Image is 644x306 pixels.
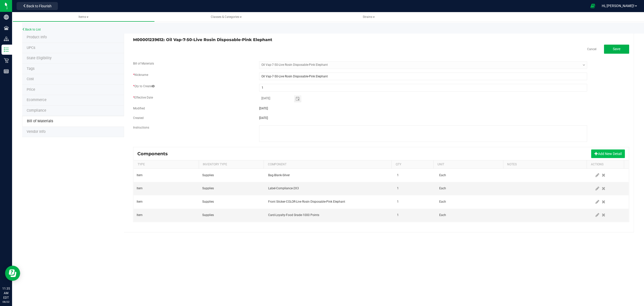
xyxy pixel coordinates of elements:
span: Supplies [202,173,214,177]
th: Component [264,160,391,169]
p: 11:35 AM EDT [2,286,10,300]
span: Tag [27,56,52,60]
span: Price [27,87,35,92]
div: Components [137,151,172,157]
th: Qty [391,160,433,169]
span: 1 [397,173,399,177]
h3: M00001239612: Oil Vap-7-50-Live Rosin Disposable-Pink Elephant [133,38,377,42]
span: Each [439,187,446,190]
span: Card-Loyalty-Food Grade-1000 Points [268,213,319,217]
a: Back to List [22,28,41,31]
span: Tag [27,46,35,50]
label: Bill of Materials [133,61,154,66]
span: The quantity of the item or item variation expected to be created from the component quantities e... [152,84,154,88]
span: 1 [397,187,399,190]
span: Toggle calendar [294,95,301,102]
inline-svg: Retail [4,58,9,63]
span: Cost [27,77,34,81]
span: Tag [27,67,34,71]
inline-svg: Distribution [4,36,9,41]
span: Item [137,213,143,217]
th: Type [134,160,199,169]
span: 1 [397,213,399,217]
span: Bill of Materials [27,119,53,123]
th: Notes [503,160,587,169]
th: Unit [433,160,503,169]
span: Product Info [27,35,47,39]
input: null [259,95,294,102]
span: 1 [397,200,399,203]
p: 08/22 [2,300,10,304]
span: Compliance [27,108,46,113]
inline-svg: Company [4,15,9,20]
inline-svg: Reports [4,69,9,74]
span: Each [439,173,446,177]
span: [DATE] [259,116,268,120]
span: Save [613,47,620,51]
input: Nickname [259,73,587,80]
label: Nickname [133,73,148,77]
inline-svg: Inventory [4,47,9,52]
a: Cancel [587,47,596,51]
button: Back to Flourish [17,2,58,10]
span: Vendor Info [27,130,46,134]
span: Item [137,187,143,190]
label: Qty to Create [133,84,154,88]
span: Ecommerce [27,98,47,102]
label: Created [133,116,144,120]
iframe: Resource center [5,266,20,281]
span: Hi, [PERSON_NAME]! [602,4,634,8]
span: Bag-Blank-Silver [268,173,290,177]
span: Classes & Categories [211,15,242,19]
th: Actions [587,160,624,169]
span: Item [137,173,143,177]
label: Effective Date [133,95,153,100]
span: Supplies [202,213,214,217]
span: Label-Compliance-2X3 [268,187,299,190]
span: [DATE] [259,107,268,110]
span: Each [439,213,446,217]
span: Items [78,15,89,19]
th: Inventory Type [199,160,264,169]
inline-svg: Facilities [4,25,9,30]
button: Add New Detail [591,149,625,158]
span: Front Sticker-COLOR-Live Rosin Disposable-Pink Elephant [268,200,345,203]
span: Supplies [202,187,214,190]
span: Each [439,200,446,203]
span: Back to Flourish [26,4,52,8]
button: Save [604,45,629,54]
span: Item [137,200,143,203]
label: Modified [133,106,145,111]
span: Strains [363,15,375,19]
label: Instructions [133,125,149,130]
span: Supplies [202,200,214,203]
span: Open Ecommerce Menu [587,1,598,11]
